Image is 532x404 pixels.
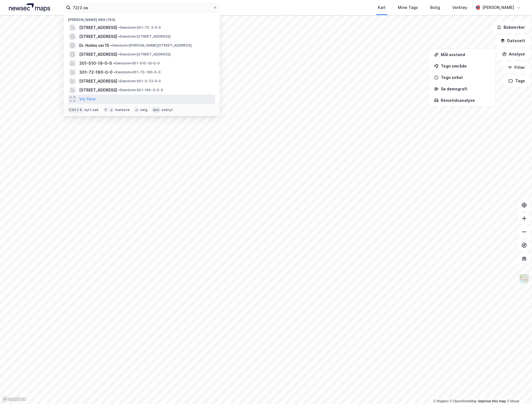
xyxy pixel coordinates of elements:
[519,273,529,284] img: Z
[441,75,489,80] div: Tegn sirkel
[79,87,117,93] span: [STREET_ADDRESS]
[118,52,171,57] span: Eiendom • [STREET_ADDRESS]
[441,98,489,103] div: Reisetidsanalyse
[118,25,120,30] span: •
[430,4,440,11] div: Bolig
[68,107,83,113] div: Ctrl + k
[118,52,120,56] span: •
[496,35,530,46] button: Datasett
[2,396,26,402] a: Mapbox homepage
[161,108,173,112] div: avbryt
[118,88,163,92] span: Eiendom • 301-160-3-0-0
[441,52,489,57] div: Mål avstand
[79,24,117,31] span: [STREET_ADDRESS]
[79,60,112,67] span: 301-510-19-0-0
[482,4,514,11] div: [PERSON_NAME]
[398,4,418,11] div: Mine Tags
[118,88,120,92] span: •
[71,3,213,12] input: Søk på adresse, matrikkel, gårdeiere, leietakere eller personer
[452,4,467,11] div: Verktøy
[113,61,115,65] span: •
[441,64,489,68] div: Tegn område
[492,22,530,33] button: Bokmerker
[378,4,386,11] div: Kart
[64,13,220,23] div: [PERSON_NAME] søk (100)
[503,62,530,73] button: Filter
[79,42,109,49] span: Dr. Holms vei 15
[84,108,99,112] div: nytt søk
[118,34,171,39] span: Eiendom • [STREET_ADDRESS]
[118,25,161,30] span: Eiendom • 301-72-3-0-0
[118,79,120,83] span: •
[114,70,161,74] span: Eiendom • 301-72-160-0-0
[478,399,506,403] a: Improve this map
[79,69,113,76] span: 301-72-160-0-0
[441,86,489,91] div: Se demografi
[152,107,161,113] div: esc
[497,49,530,60] button: Analyse
[9,3,50,12] img: logo.a4113a55bc3d86da70a041830d287a7e.svg
[433,399,449,403] a: Mapbox
[79,96,96,102] button: Vis flere
[115,108,130,112] div: markere
[118,79,161,83] span: Eiendom • 301-3-72-0-0
[504,377,532,404] iframe: Chat Widget
[79,33,117,40] span: [STREET_ADDRESS]
[450,399,477,403] a: OpenStreetMap
[140,108,147,112] div: velg
[79,51,117,58] span: [STREET_ADDRESS]
[504,377,532,404] div: Kontrollprogram for chat
[504,75,530,86] button: Tags
[79,78,117,85] span: [STREET_ADDRESS]
[110,43,192,48] span: Eiendom • [PERSON_NAME][STREET_ADDRESS]
[110,43,112,47] span: •
[113,61,160,66] span: Eiendom • 301-510-19-0-0
[114,70,115,74] span: •
[118,34,120,39] span: •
